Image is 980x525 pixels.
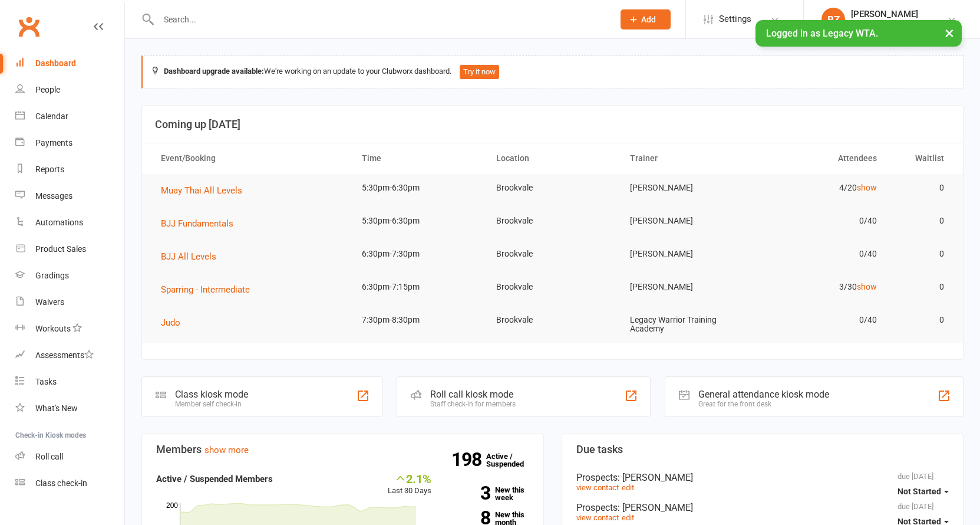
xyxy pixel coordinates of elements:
[156,474,273,484] strong: Active / Suspended Members
[851,9,918,19] div: [PERSON_NAME]
[161,317,180,328] span: Judo
[619,174,754,202] td: [PERSON_NAME]
[486,273,620,301] td: Brookvale
[576,472,949,483] div: Prospects
[388,472,431,485] div: 2.1%
[15,316,124,342] a: Workouts
[719,6,751,32] span: Settings
[35,218,83,227] div: Automations
[486,207,620,235] td: Brookvale
[35,165,64,174] div: Reports
[15,369,124,395] a: Tasks
[754,273,888,301] td: 3/30
[576,444,949,455] h3: Due tasks
[15,395,124,422] a: What's New
[35,271,69,280] div: Gradings
[161,183,250,198] button: Muay Thai All Levels
[156,444,529,455] h3: Members
[150,143,351,173] th: Event/Booking
[887,273,955,301] td: 0
[35,452,63,461] div: Roll call
[887,143,955,173] th: Waitlist
[388,472,431,497] div: Last 30 Days
[15,183,124,209] a: Messages
[161,185,242,196] span: Muay Thai All Levels
[622,513,634,522] a: edit
[175,389,248,400] div: Class kiosk mode
[754,143,888,173] th: Attendees
[15,103,124,130] a: Calendar
[851,19,918,30] div: Legacy WTA
[887,306,955,334] td: 0
[618,502,693,513] span: : [PERSON_NAME]
[15,262,124,289] a: Gradings
[35,324,71,333] div: Workouts
[351,174,486,202] td: 5:30pm-6:30pm
[622,483,634,492] a: edit
[161,216,242,231] button: BJJ Fundamentals
[15,289,124,316] a: Waivers
[449,486,529,501] a: 3New this week
[619,273,754,301] td: [PERSON_NAME]
[698,389,829,400] div: General attendance kiosk mode
[35,478,87,488] div: Class check-in
[175,400,248,408] div: Member self check-in
[15,470,124,497] a: Class kiosk mode
[754,240,888,268] td: 0/40
[618,472,693,483] span: : [PERSON_NAME]
[35,377,57,386] div: Tasks
[161,316,189,330] button: Judo
[351,240,486,268] td: 6:30pm-7:30pm
[766,28,878,39] span: Logged in as Legacy WTA.
[35,58,76,68] div: Dashboard
[619,306,754,343] td: Legacy Warrior Training Academy
[35,297,64,307] div: Waivers
[161,250,225,264] button: BJJ All Levels
[164,67,264,76] strong: Dashboard upgrade available:
[15,209,124,236] a: Automations
[857,183,877,192] a: show
[821,8,845,31] div: RZ
[698,400,829,408] div: Great for the front desk
[460,65,499,79] button: Try it now
[576,483,619,492] a: view contact
[451,451,486,468] strong: 198
[15,130,124,156] a: Payments
[430,389,516,400] div: Roll call kiosk mode
[161,218,233,229] span: BJJ Fundamentals
[619,143,754,173] th: Trainer
[161,251,216,262] span: BJJ All Levels
[35,111,68,121] div: Calendar
[35,138,72,147] div: Payments
[641,15,656,24] span: Add
[887,240,955,268] td: 0
[351,273,486,301] td: 6:30pm-7:15pm
[35,85,60,94] div: People
[35,403,78,413] div: What's New
[35,191,72,201] div: Messages
[351,143,486,173] th: Time
[351,306,486,334] td: 7:30pm-8:30pm
[35,244,86,254] div: Product Sales
[486,444,538,477] a: 198Active / Suspended
[15,444,124,470] a: Roll call
[155,119,950,130] h3: Coming up [DATE]
[351,207,486,235] td: 5:30pm-6:30pm
[857,282,877,291] a: show
[486,174,620,202] td: Brookvale
[161,283,258,297] button: Sparring - Intermediate
[486,306,620,334] td: Brookvale
[486,143,620,173] th: Location
[15,342,124,369] a: Assessments
[14,12,44,41] a: Clubworx
[486,240,620,268] td: Brookvale
[887,207,955,235] td: 0
[897,481,949,502] button: Not Started
[15,77,124,103] a: People
[754,306,888,334] td: 0/40
[576,513,619,522] a: view contact
[141,55,963,88] div: We're working on an update to your Clubworx dashboard.
[15,50,124,77] a: Dashboard
[15,236,124,262] a: Product Sales
[430,400,516,408] div: Staff check-in for members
